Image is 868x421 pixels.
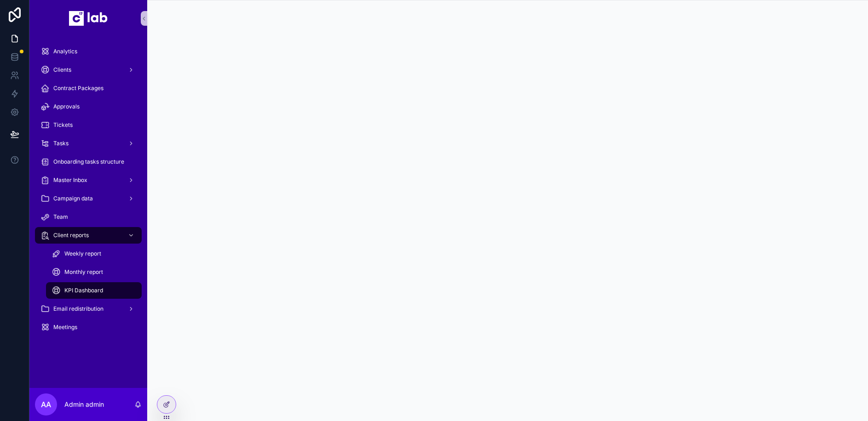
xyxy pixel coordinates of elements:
[35,98,142,115] a: Approvals
[69,11,108,26] img: App logo
[35,319,142,336] a: Meetings
[46,245,142,262] a: Weekly report
[35,62,142,78] a: Clients
[64,400,104,409] p: Admin admin
[35,190,142,207] a: Campaign data
[35,43,142,60] a: Analytics
[64,287,103,294] span: KPI Dashboard
[53,66,71,74] span: Clients
[53,48,77,55] span: Analytics
[53,140,69,147] span: Tasks
[53,158,124,165] span: Onboarding tasks structure
[35,117,142,133] a: Tickets
[64,268,103,276] span: Monthly report
[46,282,142,299] a: KPI Dashboard
[46,264,142,280] a: Monthly report
[29,37,147,347] div: scrollable content
[53,305,103,313] span: Email redistribution
[35,301,142,317] a: Email redistribution
[53,176,87,184] span: Master Inbox
[53,121,73,129] span: Tickets
[35,135,142,152] a: Tasks
[35,227,142,244] a: Client reports
[35,209,142,225] a: Team
[53,195,93,202] span: Campaign data
[35,154,142,170] a: Onboarding tasks structure
[53,103,80,110] span: Approvals
[53,232,89,239] span: Client reports
[35,80,142,97] a: Contract Packages
[53,213,68,221] span: Team
[64,250,101,257] span: Weekly report
[35,172,142,188] a: Master Inbox
[41,399,51,410] span: Aa
[53,85,103,92] span: Contract Packages
[53,324,77,331] span: Meetings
